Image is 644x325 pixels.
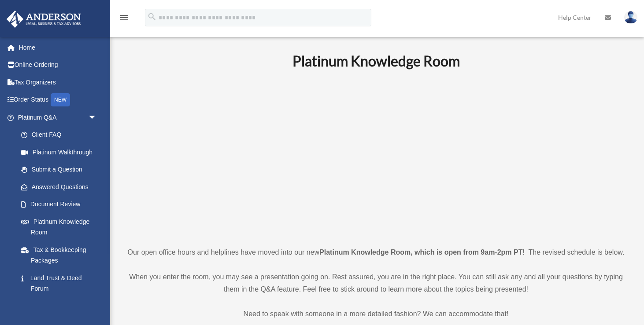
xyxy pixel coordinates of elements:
img: Anderson Advisors Platinum Portal [4,11,84,28]
a: Platinum Q&Aarrow_drop_down [6,109,110,126]
a: Answered Questions [12,178,110,196]
p: Our open office hours and helplines have moved into our new ! The revised schedule is below. [126,246,626,259]
a: Online Ordering [6,56,110,74]
i: search [147,12,157,22]
a: Platinum Knowledge Room [12,213,106,241]
a: Document Review [12,196,110,213]
iframe: 231110_Toby_KnowledgeRoom [244,81,508,230]
span: arrow_drop_down [88,109,106,127]
a: Platinum Walkthrough [12,143,110,161]
a: Client FAQ [12,126,110,144]
a: Order StatusNEW [6,91,110,109]
i: menu [119,12,130,23]
a: Submit a Question [12,161,110,179]
p: When you enter the room, you may see a presentation going on. Rest assured, you are in the right ... [126,271,626,296]
p: Need to speak with someone in a more detailed fashion? We can accommodate that! [126,308,626,320]
a: Tax & Bookkeeping Packages [12,241,110,269]
a: menu [119,15,130,23]
img: User Pic [624,11,637,24]
div: NEW [51,93,70,106]
a: Home [6,39,110,56]
a: Tax Organizers [6,73,110,91]
a: Land Trust & Deed Forum [12,269,110,297]
strong: Platinum Knowledge Room, which is open from 9am-2pm PT [319,248,522,256]
b: Platinum Knowledge Room [292,52,460,69]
